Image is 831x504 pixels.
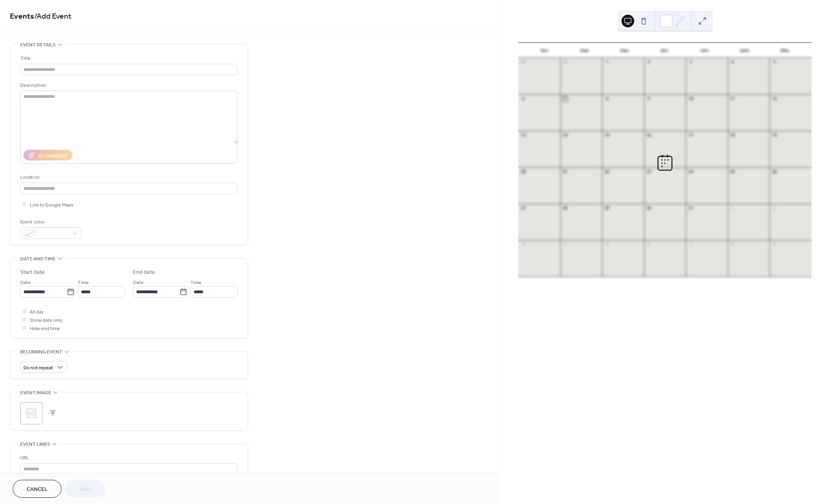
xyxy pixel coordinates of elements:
[730,206,735,211] div: 1
[20,173,236,181] div: Location
[562,96,568,102] div: 7
[604,133,610,138] div: 15
[20,54,236,63] div: Title
[772,206,777,211] div: 2
[688,60,694,65] div: 3
[562,169,568,175] div: 21
[604,206,610,211] div: 29
[30,201,73,209] span: Link to Google Maps
[78,279,89,287] span: Time
[133,279,144,287] span: Date
[133,268,155,277] div: End date
[604,169,610,175] div: 22
[772,169,777,175] div: 26
[605,43,645,58] div: mer.
[772,242,777,248] div: 9
[725,43,765,58] div: sam.
[604,60,610,65] div: 1
[604,96,610,102] div: 8
[772,133,777,138] div: 19
[565,43,605,58] div: mar.
[646,242,652,248] div: 6
[521,206,526,211] div: 27
[521,133,526,138] div: 13
[20,440,50,449] span: Event links
[30,325,60,333] span: Hide end time
[688,242,694,248] div: 7
[772,60,777,65] div: 5
[688,96,694,102] div: 10
[562,133,568,138] div: 14
[562,242,568,248] div: 4
[190,279,202,287] span: Time
[646,206,652,211] div: 30
[730,242,735,248] div: 8
[34,9,71,24] span: / Add Event
[20,279,31,287] span: Date
[646,60,652,65] div: 2
[645,43,685,58] div: jeu.
[20,41,56,49] span: Event details
[730,60,735,65] div: 4
[646,169,652,175] div: 23
[20,218,80,226] div: Event color
[688,169,694,175] div: 24
[30,308,44,316] span: All day
[688,206,694,211] div: 31
[27,485,48,494] span: Cancel
[13,480,62,498] button: Cancel
[604,242,610,248] div: 5
[521,60,526,65] div: 29
[562,60,568,65] div: 30
[521,169,526,175] div: 20
[562,206,568,211] div: 28
[20,402,42,424] div: ;
[10,9,34,24] a: Events
[730,133,735,138] div: 18
[730,169,735,175] div: 25
[688,133,694,138] div: 17
[20,255,56,263] span: Date and time
[20,81,236,90] div: Description
[521,242,526,248] div: 3
[23,363,53,372] span: Do not repeat
[20,454,236,462] div: URL
[772,96,777,102] div: 12
[730,96,735,102] div: 11
[30,316,62,325] span: Show date only
[521,96,526,102] div: 6
[20,348,62,356] span: Recurring event
[20,268,45,277] div: Start date
[20,389,51,397] span: Event image
[525,43,565,58] div: lun.
[685,43,725,58] div: ven.
[646,133,652,138] div: 16
[646,96,652,102] div: 9
[765,43,805,58] div: dim.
